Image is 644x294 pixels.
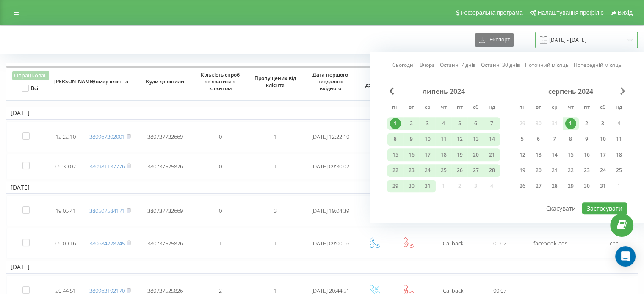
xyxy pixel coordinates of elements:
a: 380507584171 [89,207,125,214]
span: 0 [219,133,222,140]
div: пт 30 серп 2024 р. [579,180,595,192]
div: липень 2024 [387,87,500,96]
span: [DATE] 19:04:39 [311,207,349,214]
div: вт 27 серп 2024 р. [531,180,547,192]
div: 23 [581,165,592,176]
div: 22 [565,165,576,176]
div: 2 [406,118,417,129]
span: 380737732669 [147,133,183,140]
div: 19 [517,165,528,176]
div: чт 4 лип 2024 р. [436,117,452,130]
div: ср 31 лип 2024 р. [420,180,436,192]
span: Вихід [618,9,633,16]
span: Кількість спроб зв'язатися з клієнтом [199,71,241,91]
a: Останні 30 днів [481,61,520,69]
div: 26 [517,181,528,192]
div: 22 [390,165,401,176]
div: 18 [614,149,625,160]
div: нд 18 серп 2024 р. [611,148,627,161]
div: 23 [406,165,417,176]
abbr: середа [421,102,434,114]
div: сб 6 лип 2024 р. [468,117,484,130]
div: ср 28 серп 2024 р. [547,180,563,192]
div: 31 [597,181,608,192]
abbr: четвер [564,102,577,114]
abbr: субота [470,102,482,114]
span: 380737525826 [147,162,183,170]
div: нд 28 лип 2024 р. [484,164,500,177]
div: сб 27 лип 2024 р. [468,164,484,177]
div: пт 12 лип 2024 р. [452,133,468,146]
td: 19:05:41 [49,195,83,226]
div: пн 22 лип 2024 р. [387,164,404,177]
span: 1 [274,239,277,247]
div: чт 1 серп 2024 р. [563,117,579,130]
abbr: понеділок [516,102,529,114]
span: [DATE] 09:30:02 [311,162,349,170]
div: 20 [533,165,544,176]
td: 01:02 [481,228,519,259]
div: вт 9 лип 2024 р. [404,133,420,146]
div: 17 [597,149,608,160]
div: 12 [454,134,465,145]
span: Пропущених від клієнта [254,75,296,88]
span: 1 [219,239,222,247]
div: 7 [486,118,498,129]
div: сб 31 серп 2024 р. [595,180,611,192]
abbr: вівторок [532,102,545,114]
label: Всі [22,85,38,92]
td: 09:00:16 [49,228,83,259]
span: 380737732669 [147,207,183,214]
div: 7 [549,134,560,145]
div: серпень 2024 [514,87,627,96]
div: нд 14 лип 2024 р. [484,133,500,146]
div: Open Intercom Messenger [615,246,636,267]
abbr: середа [548,102,561,114]
div: пн 26 серп 2024 р. [514,180,531,192]
span: [PERSON_NAME] [54,78,77,85]
div: вт 16 лип 2024 р. [404,148,420,161]
div: нд 25 серп 2024 р. [611,164,627,177]
span: 1 [274,133,277,140]
abbr: неділя [613,102,625,114]
div: сб 20 лип 2024 р. [468,148,484,161]
div: 17 [422,149,433,160]
div: чт 8 серп 2024 р. [563,133,579,146]
div: пт 19 лип 2024 р. [452,148,468,161]
div: сб 13 лип 2024 р. [468,133,484,146]
div: чт 22 серп 2024 р. [563,164,579,177]
div: чт 25 лип 2024 р. [436,164,452,177]
div: 4 [614,118,625,129]
a: Поточний місяць [525,61,569,69]
div: нд 21 лип 2024 р. [484,148,500,161]
div: 21 [549,165,560,176]
div: 10 [422,134,433,145]
div: 8 [390,134,401,145]
div: вт 20 серп 2024 р. [531,164,547,177]
div: пн 29 лип 2024 р. [387,180,404,192]
div: 27 [533,181,544,192]
div: 28 [486,165,498,176]
a: 380967302001 [89,133,125,140]
td: facebook_ads [519,228,582,259]
div: 29 [390,181,401,192]
div: пн 19 серп 2024 р. [514,164,531,177]
div: 9 [581,134,592,145]
div: 11 [438,134,449,145]
a: Вчора [420,61,435,69]
span: 0 [219,207,222,214]
div: 1 [565,118,576,129]
div: 31 [422,181,433,192]
div: ср 10 лип 2024 р. [420,133,436,146]
div: пт 9 серп 2024 р. [579,133,595,146]
div: 6 [470,118,481,129]
abbr: п’ятниця [453,102,466,114]
div: нд 11 серп 2024 р. [611,133,627,146]
span: Дата першого невдалого вхідного [310,71,351,91]
abbr: субота [597,102,609,114]
div: 29 [565,181,576,192]
td: Сallback [426,228,481,259]
div: 16 [581,149,592,160]
div: сб 3 серп 2024 р. [595,117,611,130]
div: ср 17 лип 2024 р. [420,148,436,161]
